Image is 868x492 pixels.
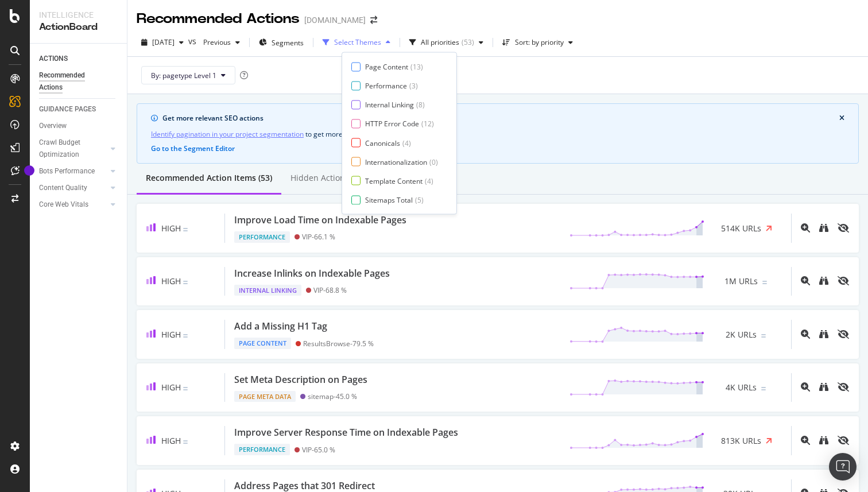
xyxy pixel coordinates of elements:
div: Internal Linking [365,100,414,110]
span: High [161,329,181,340]
a: binoculars [819,276,828,286]
div: ( 8 ) [416,100,425,110]
a: Content Quality [39,182,107,194]
span: 2025 Sep. 29th [152,37,175,47]
img: Equal [183,334,188,338]
span: 813K URLs [721,435,761,447]
div: VIP - 65.0 % [302,445,335,454]
div: Page Content [365,62,408,72]
div: binoculars [819,276,828,285]
div: eye-slash [838,223,849,233]
div: Hidden Action Items (0) [290,172,380,184]
a: GUIDANCE PAGES [39,103,119,115]
div: Improve Load Time on Indexable Pages [234,214,406,227]
div: Set Meta Description on Pages [234,373,367,386]
div: Improve Server Response Time on Indexable Pages [234,426,458,439]
div: ACTIONS [39,53,68,65]
img: Equal [761,387,766,390]
div: Crawl Budget Optimization [39,137,99,161]
div: Recommended Actions [137,9,300,29]
div: Template Content [365,176,423,185]
a: binoculars [819,382,828,393]
div: Performance [365,81,407,91]
div: ( 3 ) [409,81,418,91]
a: Core Web Vitals [39,199,107,211]
span: Segments [272,38,304,48]
div: Page Content [234,338,291,349]
a: binoculars [819,435,828,446]
div: binoculars [819,223,828,233]
div: arrow-right-arrow-left [370,16,377,24]
button: [DATE] [137,33,188,52]
div: VIP - 68.8 % [313,286,347,295]
div: Sitemaps Total [365,195,413,204]
div: All priorities [421,39,459,46]
img: Equal [183,281,188,284]
div: binoculars [819,382,828,392]
span: 1M URLs [724,276,758,287]
div: VIP - 66.1 % [302,233,335,241]
a: ACTIONS [39,53,119,65]
div: Intelligence [39,9,118,21]
div: info banner [137,103,859,164]
img: Equal [183,387,188,390]
div: magnifying-glass-plus [801,223,810,233]
div: ( 4 ) [402,138,411,148]
div: eye-slash [838,382,849,392]
div: Performance [234,444,290,455]
div: ( 53 ) [462,39,474,46]
div: Increase Inlinks on Indexable Pages [234,267,390,280]
span: High [161,276,181,286]
a: Bots Performance [39,165,107,177]
div: sitemap - 45.0 % [308,392,357,401]
div: Internal Linking [234,285,301,296]
div: magnifying-glass-plus [801,382,810,392]
div: binoculars [819,330,828,339]
div: eye-slash [838,436,849,445]
div: Add a Missing H1 Tag [234,320,327,333]
button: Previous [199,33,245,52]
div: ( 5 ) [415,195,424,204]
button: Go to the Segment Editor [151,145,235,153]
div: ResultsBrowse - 79.5 % [303,339,374,348]
a: Crawl Budget Optimization [39,137,107,161]
div: to get more relevant recommendations . [151,128,844,140]
div: Performance [234,231,290,243]
div: Bots Performance [39,165,95,177]
button: close banner [836,112,847,125]
img: Equal [183,228,188,231]
span: High [161,435,181,446]
span: 4K URLs [726,382,757,393]
span: 2K URLs [726,329,757,340]
span: 514K URLs [721,223,761,234]
div: Sort: by priority [515,39,564,46]
div: GUIDANCE PAGES [39,103,96,115]
img: Equal [761,334,766,338]
div: ( 4 ) [425,176,433,185]
div: Select Themes [334,39,381,46]
a: Overview [39,120,119,132]
button: All priorities(53) [405,33,488,52]
div: eye-slash [838,276,849,285]
div: magnifying-glass-plus [801,436,810,445]
button: Sort: by priority [498,33,578,52]
div: Content Quality [39,182,87,194]
div: Canonicals [365,138,400,148]
div: Internationalization [365,157,427,166]
a: Recommended Actions [39,69,119,94]
div: Overview [39,120,67,132]
a: binoculars [819,329,828,340]
div: magnifying-glass-plus [801,276,810,285]
button: Select Themes [318,33,395,52]
span: High [161,223,181,234]
div: [DOMAIN_NAME] [304,14,366,26]
a: binoculars [819,223,828,234]
div: ( 13 ) [410,62,423,72]
span: High [161,382,181,393]
div: binoculars [819,436,828,445]
span: By: pagetype Level 1 [151,71,216,80]
div: Tooltip anchor [24,165,34,176]
div: ( 0 ) [429,157,438,166]
a: Identify pagination in your project segmentation [151,128,304,140]
img: Equal [762,281,767,284]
